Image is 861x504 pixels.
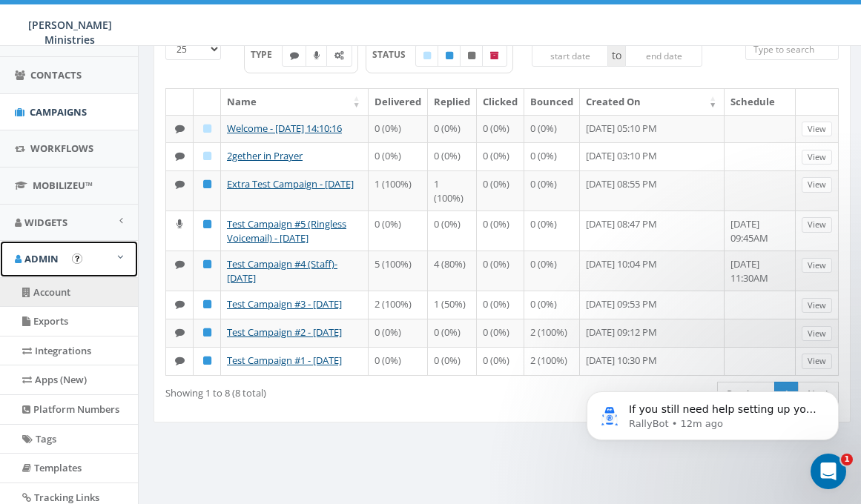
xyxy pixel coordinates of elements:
[221,89,369,115] th: Name: activate to sort column ascending
[482,44,507,67] label: Archived
[477,291,524,319] td: 0 (0%)
[282,44,307,67] label: Text SMS
[30,105,87,119] span: Campaigns
[369,142,428,170] td: 0 (0%)
[802,326,832,342] a: View
[369,210,428,251] td: 0 (0%)
[802,298,832,314] a: View
[802,258,832,273] a: View
[423,51,431,60] i: Draft
[428,347,478,375] td: 0 (0%)
[428,170,478,210] td: 1 (100%)
[580,170,725,210] td: [DATE] 08:55 PM
[428,251,478,291] td: 4 (80%)
[524,170,580,210] td: 0 (0%)
[369,89,428,115] th: Delivered
[334,51,344,60] i: Automated Message
[203,259,211,269] i: Published
[477,89,524,115] th: Clicked
[369,170,428,210] td: 1 (100%)
[203,124,211,133] i: Draft
[580,251,725,291] td: [DATE] 10:04 PM
[477,251,524,291] td: 0 (0%)
[203,328,211,337] i: Published
[428,210,478,251] td: 0 (0%)
[524,291,580,319] td: 0 (0%)
[227,177,354,190] a: Extra Test Campaign - [DATE]
[477,319,524,347] td: 0 (0%)
[372,48,416,61] span: STATUS
[165,380,433,400] div: Showing 1 to 8 (8 total)
[175,299,185,309] i: Text SMS
[203,219,211,229] i: Published
[580,142,725,170] td: [DATE] 03:10 PM
[580,89,725,115] th: Created On: activate to sort column ascending
[227,325,342,339] a: Test Campaign #2 - [DATE]
[203,356,211,365] i: Published
[524,251,580,291] td: 0 (0%)
[227,122,342,135] a: Welcome - [DATE] 14:10:16
[524,210,580,251] td: 0 (0%)
[369,251,428,291] td: 5 (100%)
[446,51,453,60] i: Published
[326,44,352,67] label: Automated Message
[625,44,702,67] input: end date
[28,18,112,47] span: [PERSON_NAME] Ministries
[524,89,580,115] th: Bounced
[369,115,428,143] td: 0 (0%)
[369,347,428,375] td: 0 (0%)
[175,328,185,337] i: Text SMS
[477,115,524,143] td: 0 (0%)
[802,177,832,193] a: View
[580,291,725,319] td: [DATE] 09:53 PM
[65,43,252,143] span: If you still need help setting up your automated text campaign with the "Thank You" tag, I'm here...
[72,253,82,264] button: Open In-App Guide
[608,44,625,67] span: to
[30,68,82,82] span: Contacts
[175,179,185,189] i: Text SMS
[65,57,256,70] p: Message from RallyBot, sent 12m ago
[524,115,580,143] td: 0 (0%)
[725,210,796,251] td: [DATE] 09:45AM
[203,151,211,161] i: Draft
[532,44,609,67] input: start date
[564,360,861,464] iframe: Intercom notifications message
[369,319,428,347] td: 0 (0%)
[477,210,524,251] td: 0 (0%)
[802,122,832,137] a: View
[227,149,303,162] a: 2gether in Prayer
[802,217,832,233] a: View
[24,252,59,265] span: Admin
[477,347,524,375] td: 0 (0%)
[428,142,478,170] td: 0 (0%)
[524,319,580,347] td: 2 (100%)
[460,44,484,67] label: Unpublished
[428,89,478,115] th: Replied
[306,44,328,67] label: Ringless Voice Mail
[802,150,832,165] a: View
[177,219,182,229] i: Ringless Voice Mail
[33,179,93,192] span: MobilizeU™
[580,319,725,347] td: [DATE] 09:12 PM
[415,44,439,67] label: Draft
[314,51,320,60] i: Ringless Voice Mail
[725,251,796,291] td: [DATE] 11:30AM
[227,354,342,367] a: Test Campaign #1 - [DATE]
[203,299,211,309] i: Published
[369,291,428,319] td: 2 (100%)
[227,257,337,285] a: Test Campaign #4 (Staff)- [DATE]
[428,291,478,319] td: 1 (50%)
[524,347,580,375] td: 2 (100%)
[468,51,475,60] i: Unpublished
[227,217,346,245] a: Test Campaign #5 (Ringless Voicemail) - [DATE]
[175,356,185,365] i: Text SMS
[227,297,342,311] a: Test Campaign #3 - [DATE]
[438,44,461,67] label: Published
[175,259,185,269] i: Text SMS
[811,454,846,489] iframe: Intercom live chat
[428,115,478,143] td: 0 (0%)
[30,142,93,155] span: Workflows
[580,210,725,251] td: [DATE] 08:47 PM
